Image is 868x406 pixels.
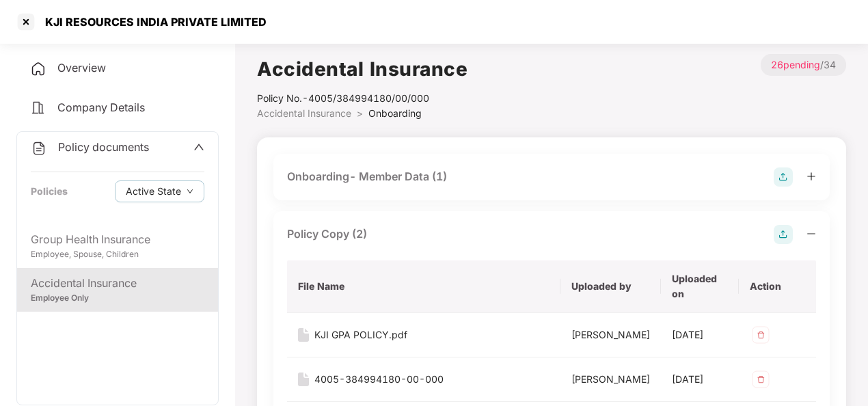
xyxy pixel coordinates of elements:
img: svg+xml;base64,PHN2ZyB4bWxucz0iaHR0cDovL3d3dy53My5vcmcvMjAwMC9zdmciIHdpZHRoPSIxNiIgaGVpZ2h0PSIyMC... [298,373,309,386]
span: plus [806,172,816,181]
div: 4005-384994180-00-000 [314,372,444,387]
span: Accidental Insurance [257,107,351,119]
img: svg+xml;base64,PHN2ZyB4bWxucz0iaHR0cDovL3d3dy53My5vcmcvMjAwMC9zdmciIHdpZHRoPSIyNCIgaGVpZ2h0PSIyNC... [30,61,46,77]
img: svg+xml;base64,PHN2ZyB4bWxucz0iaHR0cDovL3d3dy53My5vcmcvMjAwMC9zdmciIHdpZHRoPSIyNCIgaGVpZ2h0PSIyNC... [30,100,46,116]
div: Group Health Insurance [31,231,204,248]
h1: Accidental Insurance [257,54,467,84]
div: [PERSON_NAME] [571,372,650,387]
th: Uploaded on [661,260,740,313]
span: down [187,188,193,195]
div: Onboarding- Member Data (1) [287,168,447,185]
div: Accidental Insurance [31,275,204,292]
div: [PERSON_NAME] [571,327,650,342]
span: 26 pending [771,59,820,70]
span: > [357,107,363,119]
span: minus [806,229,816,239]
span: Company Details [57,100,145,114]
div: Policy No.- 4005/384994180/00/000 [257,91,467,106]
img: svg+xml;base64,PHN2ZyB4bWxucz0iaHR0cDovL3d3dy53My5vcmcvMjAwMC9zdmciIHdpZHRoPSIxNiIgaGVpZ2h0PSIyMC... [298,328,309,342]
img: svg+xml;base64,PHN2ZyB4bWxucz0iaHR0cDovL3d3dy53My5vcmcvMjAwMC9zdmciIHdpZHRoPSIzMiIgaGVpZ2h0PSIzMi... [750,368,772,390]
span: Active State [126,184,181,199]
img: svg+xml;base64,PHN2ZyB4bWxucz0iaHR0cDovL3d3dy53My5vcmcvMjAwMC9zdmciIHdpZHRoPSIyOCIgaGVpZ2h0PSIyOC... [774,167,793,187]
span: Policy documents [58,140,149,154]
div: Employee Only [31,292,204,305]
span: Overview [57,61,106,75]
div: KJI GPA POLICY.pdf [314,327,407,342]
span: up [193,141,204,152]
th: Uploaded by [560,260,661,313]
div: [DATE] [672,372,729,387]
th: File Name [287,260,560,313]
img: svg+xml;base64,PHN2ZyB4bWxucz0iaHR0cDovL3d3dy53My5vcmcvMjAwMC9zdmciIHdpZHRoPSIyNCIgaGVpZ2h0PSIyNC... [31,140,47,157]
button: Active Statedown [115,180,204,202]
img: svg+xml;base64,PHN2ZyB4bWxucz0iaHR0cDovL3d3dy53My5vcmcvMjAwMC9zdmciIHdpZHRoPSIyOCIgaGVpZ2h0PSIyOC... [774,225,793,244]
div: Employee, Spouse, Children [31,248,204,261]
span: Onboarding [368,107,422,119]
th: Action [739,260,816,313]
div: Policy Copy (2) [287,226,367,243]
p: / 34 [761,54,846,76]
div: KJI RESOURCES INDIA PRIVATE LIMITED [37,15,267,29]
img: svg+xml;base64,PHN2ZyB4bWxucz0iaHR0cDovL3d3dy53My5vcmcvMjAwMC9zdmciIHdpZHRoPSIzMiIgaGVpZ2h0PSIzMi... [750,324,772,346]
div: [DATE] [672,327,729,342]
div: Policies [31,184,68,199]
